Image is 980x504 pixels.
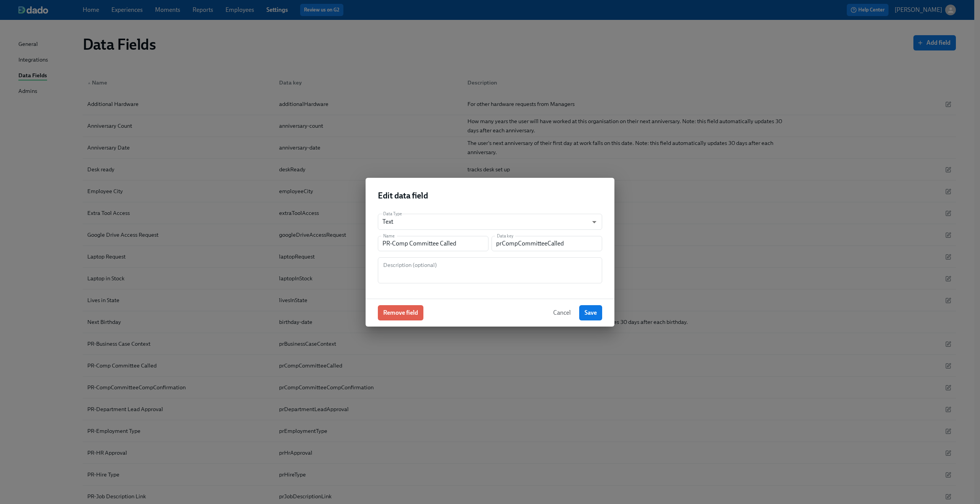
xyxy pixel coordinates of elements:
button: Save [579,305,602,320]
button: Cancel [548,305,576,320]
span: Cancel [553,309,571,317]
h2: Edit data field [378,190,602,202]
div: Text [378,214,602,230]
button: Remove field [378,305,423,320]
span: Remove field [383,309,418,317]
span: Save [585,309,597,317]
